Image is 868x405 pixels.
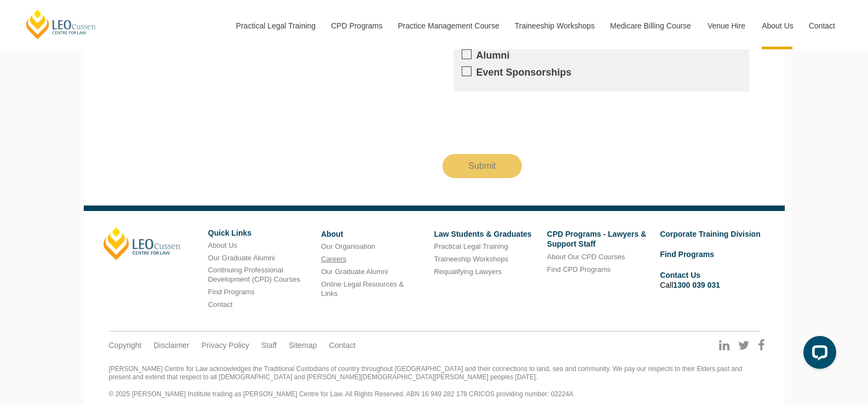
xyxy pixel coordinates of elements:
[208,229,313,237] h6: Quick Links
[660,269,764,292] li: Call
[228,2,323,49] a: Practical Legal Training
[153,340,189,350] a: Disclaimer
[754,2,801,49] a: About Us
[321,267,388,276] a: Our Graduate Alumni
[208,288,255,296] a: Find Programs
[208,254,275,262] a: Our Graduate Alumni
[208,300,233,309] a: Contact
[801,2,843,49] a: Contact
[660,230,761,238] a: Corporate Training Division
[25,9,97,40] a: [PERSON_NAME] Centre for Law
[673,281,720,289] a: 1300 039 031
[289,340,317,350] a: Sitemap
[434,242,508,250] a: Practical Legal Training
[795,332,841,378] iframe: LiveChat chat widget
[660,271,700,279] a: Contact Us
[321,230,343,238] a: About
[202,340,249,350] a: Privacy Policy
[208,266,300,283] a: Continuing Professional Development (CPD) Courses
[660,250,714,259] a: Find Programs
[699,2,754,49] a: Venue Hire
[602,2,699,49] a: Medicare Billing Course
[390,2,507,49] a: Practice Management Course
[507,2,602,49] a: Traineeship Workshops
[321,242,375,250] a: Our Organisation
[321,255,346,263] a: Careers
[321,280,404,298] a: Online Legal Resources & Links
[434,267,502,276] a: Requalifying Lawyers
[442,154,522,178] input: Submit
[462,49,741,62] label: Alumni
[323,2,389,49] a: CPD Programs
[434,230,531,238] a: Law Students & Graduates
[547,230,646,248] a: CPD Programs - Lawyers & Support Staff
[208,241,237,249] a: About Us
[109,365,760,399] div: [PERSON_NAME] Centre for Law acknowledges the Traditional Custodians of country throughout [GEOGR...
[261,340,277,350] a: Staff
[109,340,142,350] a: Copyright
[547,253,625,261] a: About Our CPD Courses
[462,66,741,79] label: Event Sponsorships
[329,340,355,350] a: Contact
[547,265,611,273] a: Find CPD Programs
[434,255,508,263] a: Traineeship Workshops
[442,100,609,143] iframe: reCAPTCHA
[104,227,181,260] a: [PERSON_NAME]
